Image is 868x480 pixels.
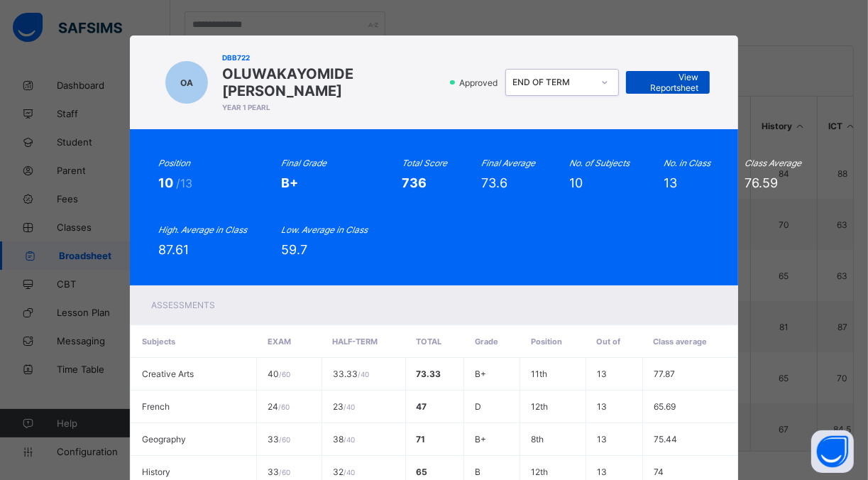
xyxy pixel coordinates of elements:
span: Out of [596,337,620,347]
span: 73.33 [417,369,441,379]
span: 13 [597,434,607,444]
span: 38 [333,434,355,444]
span: 8th [531,434,544,444]
span: EXAM [268,337,291,347]
span: 12th [531,401,548,412]
span: 12th [531,467,548,477]
i: Position [158,158,190,168]
span: History [142,467,170,477]
div: END OF TERM [513,77,593,88]
span: / 40 [344,435,355,444]
span: HALF-TERM [332,337,378,347]
i: Total Score [402,158,447,168]
i: High. Average in Class [158,224,247,235]
span: / 60 [279,435,290,444]
span: Total [416,337,441,347]
span: 11th [531,369,547,379]
span: OA [180,77,193,88]
span: 13 [597,369,607,379]
span: View Reportsheet [637,72,699,93]
span: 65 [417,467,428,477]
span: 73.6 [481,175,507,190]
span: 33 [268,434,290,444]
span: 13 [597,467,607,477]
span: Approved [458,77,502,88]
span: 32 [333,467,355,477]
span: OLUWAKAYOMIDE [PERSON_NAME] [222,65,443,99]
span: 23 [333,401,355,412]
span: Class average [654,337,708,347]
i: No. in Class [664,158,710,168]
span: Assessments [151,300,215,310]
span: 59.7 [281,242,307,257]
span: 76.59 [745,175,778,190]
span: B [475,467,480,477]
i: Final Grade [281,158,326,168]
span: / 60 [279,370,290,378]
span: 75.44 [654,434,677,444]
span: / 40 [358,370,369,378]
i: Final Average [481,158,535,168]
span: / 40 [344,468,355,476]
span: French [142,401,170,412]
span: 10 [158,175,176,190]
span: /13 [176,176,192,190]
span: DBB722 [222,53,443,62]
span: 33 [268,467,290,477]
span: Position [531,337,562,347]
span: 47 [417,401,427,412]
span: 77.87 [654,369,675,379]
span: 74 [654,467,664,477]
i: Class Average [745,158,801,168]
span: 65.69 [654,401,676,412]
span: Geography [142,434,186,444]
i: No. of Subjects [569,158,630,168]
i: Low. Average in Class [281,224,368,235]
span: B+ [281,175,298,190]
span: 10 [569,175,583,190]
span: 24 [268,401,290,412]
span: B+ [475,369,486,379]
span: Subjects [142,337,175,347]
span: 87.61 [158,242,189,257]
span: 736 [402,175,427,190]
span: 13 [597,401,607,412]
span: Creative Arts [142,369,194,379]
span: 33.33 [333,369,369,379]
span: YEAR 1 PEARL [222,103,443,111]
span: Grade [475,337,498,347]
span: D [475,401,481,412]
span: 71 [417,434,426,444]
span: / 40 [344,403,355,411]
span: / 60 [279,468,290,476]
span: B+ [475,434,486,444]
span: 13 [664,175,677,190]
button: Open asap [811,430,854,473]
span: / 60 [278,403,290,411]
span: 40 [268,369,290,379]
